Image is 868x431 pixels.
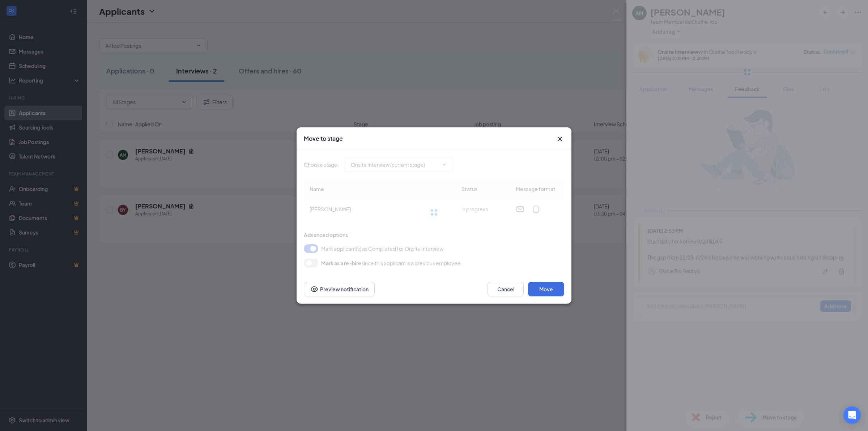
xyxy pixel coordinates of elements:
[843,406,861,424] div: Open Intercom Messenger
[488,282,524,296] button: Cancel
[304,135,343,143] h3: Move to stage
[556,135,564,143] svg: Cross
[310,285,319,293] svg: Eye
[304,282,375,296] button: Preview notificationEye
[528,282,564,296] button: Move
[556,135,564,143] button: Close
